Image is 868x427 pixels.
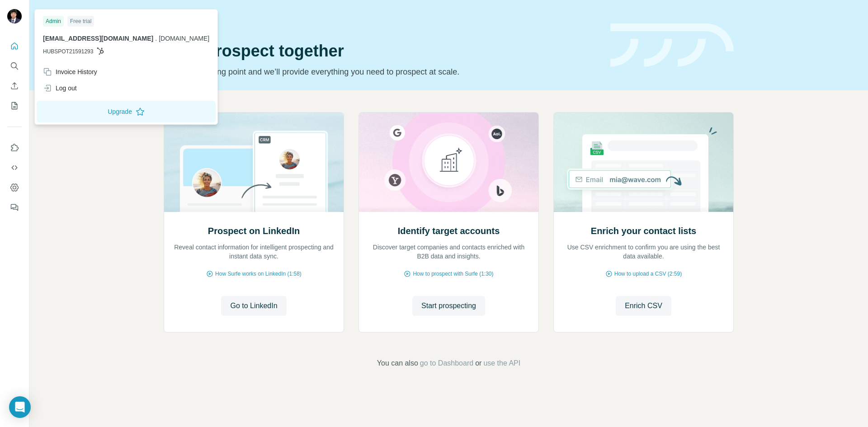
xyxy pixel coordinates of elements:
p: Reveal contact information for intelligent prospecting and instant data sync. [173,243,335,261]
button: Start prospecting [412,296,485,316]
h1: Let’s prospect together [164,42,599,60]
img: Prospect on LinkedIn [164,113,344,212]
div: Invoice History [43,67,97,76]
button: Feedback [7,199,22,216]
h2: Prospect on LinkedIn [208,225,300,237]
span: or [475,358,481,369]
span: [EMAIL_ADDRESS][DOMAIN_NAME] [43,35,153,42]
button: Quick start [7,38,22,54]
span: Go to LinkedIn [230,300,277,311]
h2: Enrich your contact lists [591,225,696,237]
button: Search [7,58,22,74]
div: Free trial [67,16,94,27]
span: You can also [377,358,418,369]
div: Admin [43,16,64,27]
button: My lists [7,98,22,114]
img: Avatar [7,9,22,23]
div: Open Intercom Messenger [9,396,31,418]
p: Discover target companies and contacts enriched with B2B data and insights. [368,243,529,261]
span: How Surfe works on LinkedIn (1:58) [215,270,302,278]
img: banner [610,23,734,67]
button: Enrich CSV [7,78,22,94]
button: Dashboard [7,179,22,196]
span: How to prospect with Surfe (1:30) [413,270,493,278]
span: [DOMAIN_NAME] [159,35,209,42]
img: Enrich your contact lists [553,113,734,212]
p: Use CSV enrichment to confirm you are using the best data available. [563,243,724,261]
img: Identify target accounts [359,113,539,212]
h2: Identify target accounts [398,225,500,237]
span: Start prospecting [421,300,476,311]
p: Pick your starting point and we’ll provide everything you need to prospect at scale. [164,66,599,78]
button: Enrich CSV [616,296,671,316]
button: Upgrade [37,101,216,122]
button: Go to LinkedIn [221,296,286,316]
span: . [155,35,157,42]
button: use the API [483,358,520,369]
div: Quick start [164,17,599,26]
span: Enrich CSV [625,300,662,311]
button: Use Surfe on LinkedIn [7,140,22,156]
span: HUBSPOT21591293 [43,47,93,56]
button: go to Dashboard [420,358,473,369]
div: Log out [43,84,77,93]
button: Use Surfe API [7,160,22,176]
span: How to upload a CSV (2:59) [614,270,682,278]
